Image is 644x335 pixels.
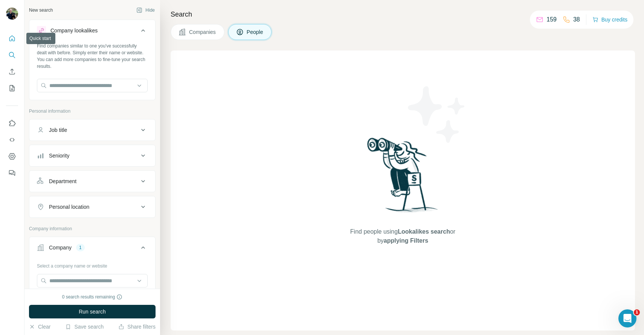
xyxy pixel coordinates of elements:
iframe: Intercom live chat [618,309,636,327]
button: Use Surfe API [6,133,18,147]
div: Select a company name or website [37,260,148,269]
span: applying Filters [384,237,428,244]
div: Seniority [49,152,69,159]
button: Quick start [6,32,18,45]
button: Personal location [29,198,155,216]
button: Search [6,48,18,62]
span: 1 [634,309,640,315]
button: Share filters [118,323,156,330]
span: People [247,28,264,36]
div: Company lookalikes [50,27,98,34]
button: Run search [29,305,156,318]
p: 38 [573,15,580,24]
div: New search [29,7,53,14]
p: Company information [29,225,156,232]
span: Companies [189,28,217,36]
button: My lists [6,81,18,95]
span: Run search [79,308,106,315]
button: Department [29,172,155,190]
button: Seniority [29,147,155,165]
button: Enrich CSV [6,65,18,78]
button: Buy credits [592,14,627,25]
div: Job title [49,126,67,134]
div: Find companies similar to one you've successfully dealt with before. Simply enter their name or w... [37,43,148,70]
p: 159 [546,15,557,24]
div: Department [49,177,76,185]
button: Dashboard [6,150,18,163]
h4: Search [171,9,635,20]
button: Company lookalikes [29,21,155,43]
img: Surfe Illustration - Stars [403,81,471,148]
button: Save search [65,323,104,330]
img: Avatar [6,8,18,20]
button: Job title [29,121,155,139]
button: Clear [29,323,50,330]
span: Lookalikes search [398,228,450,235]
button: Feedback [6,166,18,180]
button: Company1 [29,239,155,260]
div: 1 [76,244,85,251]
div: Company [49,244,72,251]
button: Hide [131,5,160,16]
div: 0 search results remaining [62,294,123,300]
span: Find people using or by [342,227,463,245]
p: Personal information [29,108,156,115]
div: Personal location [49,203,89,211]
button: Use Surfe on LinkedIn [6,116,18,130]
img: Surfe Illustration - Woman searching with binoculars [364,136,442,220]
